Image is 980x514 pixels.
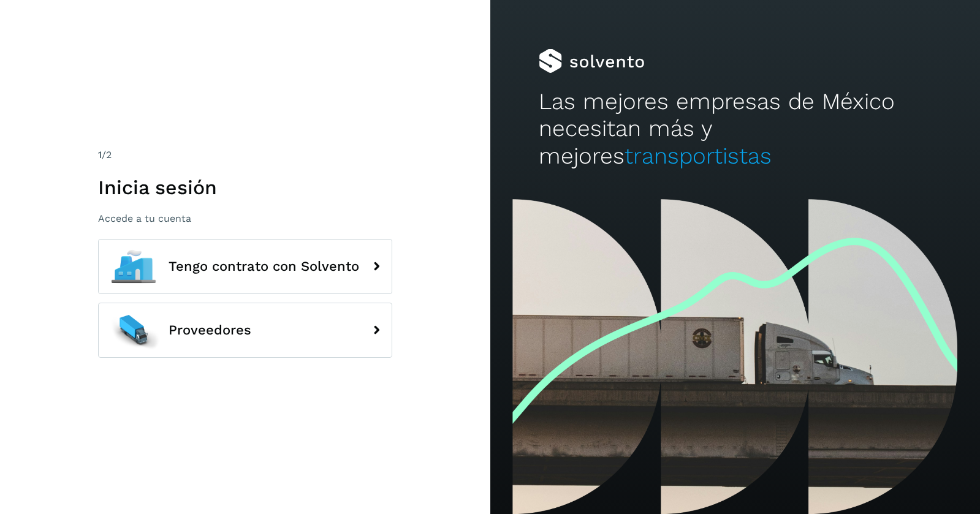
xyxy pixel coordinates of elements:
[98,149,102,161] span: 1
[98,176,392,199] h1: Inicia sesión
[98,239,392,294] button: Tengo contrato con Solvento
[98,303,392,358] button: Proveedores
[169,259,359,274] span: Tengo contrato con Solvento
[169,323,251,338] span: Proveedores
[539,88,931,170] h2: Las mejores empresas de México necesitan más y mejores
[98,148,392,162] div: /2
[625,143,772,169] span: transportistas
[98,213,392,224] p: Accede a tu cuenta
